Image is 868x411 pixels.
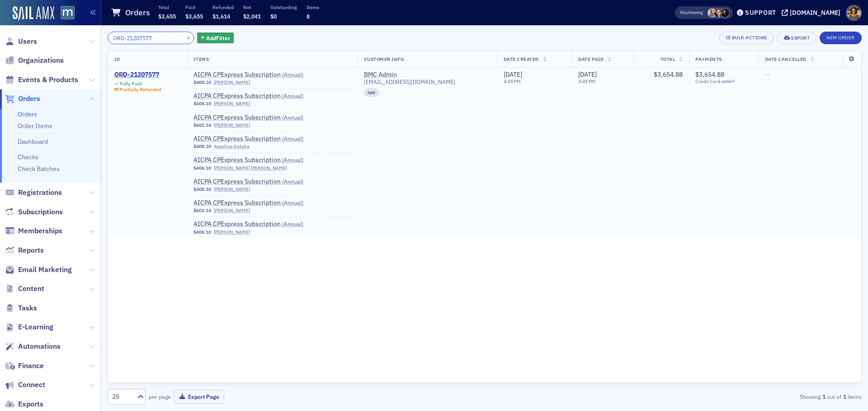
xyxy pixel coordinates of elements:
span: Customer Info [364,56,404,62]
span: Date Created [504,56,539,62]
span: Content [18,284,44,294]
a: Checks [18,153,38,161]
time: 4:45 PM [578,78,595,84]
span: Reports [18,245,44,255]
span: E-Learning [18,322,53,332]
button: × [184,33,193,42]
span: Finance [18,361,44,371]
img: SailAMX [13,6,54,21]
div: Support [745,9,776,17]
span: Emily Trott [708,8,717,18]
a: New Order [820,33,862,41]
span: $408.10 [193,186,211,192]
a: AICPA CPExpress Subscription (Annual) [193,199,307,207]
a: Assetina Kataka [214,143,250,149]
h1: Orders [125,7,150,18]
span: Date Cancelled [765,56,807,62]
a: [PERSON_NAME] [214,122,250,128]
a: Orders [18,110,37,118]
strong: 1 [821,393,827,401]
a: BMC Admin [364,71,397,79]
span: Events & Products [18,75,78,85]
a: Automations [5,342,61,351]
span: $0 [270,13,277,20]
a: Registrations [5,188,62,198]
span: $3,654.88 [695,70,724,79]
span: Lauren McDonough [720,8,730,18]
span: ( Annual ) [282,199,303,206]
a: Dashboard [18,138,48,146]
div: cpa [364,88,380,97]
span: Items [193,56,209,62]
span: Credit Card x6869 [695,79,752,84]
p: Refunded [212,4,234,10]
span: — [765,70,770,79]
a: Content [5,284,44,294]
span: Users [18,37,37,46]
a: Check Batches [18,165,60,173]
span: Memberships [18,226,62,236]
span: Subscriptions [18,207,63,217]
button: Export Page [174,390,224,404]
span: ( Annual ) [282,135,303,142]
strong: 1 [841,393,848,401]
span: $3,655 [185,13,203,20]
a: Tasks [5,303,37,313]
button: [DOMAIN_NAME] [782,9,844,16]
span: Organizations [18,55,64,65]
a: [PERSON_NAME] [214,186,250,192]
span: $1,614 [212,13,230,20]
a: Memberships [5,226,62,236]
div: Showing out of items [617,393,862,401]
span: [DATE] [504,70,522,79]
a: AICPA CPExpress Subscription (Annual) [193,71,307,79]
span: ( Annual ) [282,178,303,185]
div: Also [680,9,689,15]
a: [PERSON_NAME] [214,229,250,235]
a: Finance [5,361,44,371]
a: Email Marketing [5,265,72,275]
span: Exports [18,399,43,409]
span: Email Marketing [18,265,72,275]
div: Partially Refunded [120,87,161,92]
a: ORD-21207577 [114,71,161,79]
span: AICPA CPExpress Subscription [193,92,307,100]
button: Bulk Actions [719,32,774,44]
span: 8 [307,13,310,20]
span: ( Annual ) [282,156,303,163]
a: [PERSON_NAME] [214,208,250,213]
span: Total [660,56,675,62]
span: Date Paid [578,56,604,62]
span: $408.10 [193,143,211,149]
a: Subscriptions [5,207,63,217]
span: Registrations [18,188,62,198]
span: Connect [18,380,45,390]
img: SailAMX [61,6,75,20]
a: AICPA CPExpress Subscription (Annual) [193,135,307,143]
span: $408.10 [193,79,211,85]
span: $3,655 [158,13,176,20]
span: AICPA CPExpress Subscription [193,156,307,164]
span: AICPA CPExpress Subscription [193,71,307,79]
a: E-Learning [5,322,53,332]
span: AICPA CPExpress Subscription [193,135,307,143]
span: $2,041 [243,13,261,20]
span: $603.14 [193,208,211,213]
span: Tasks [18,303,37,313]
span: ( Annual ) [282,114,303,121]
a: [PERSON_NAME] [PERSON_NAME] [214,165,287,171]
a: Events & Products [5,75,78,85]
a: Users [5,37,37,46]
span: Payments [695,56,722,62]
span: AICPA CPExpress Subscription [193,178,307,186]
span: $408.10 [193,101,211,106]
span: AICPA CPExpress Subscription [193,199,307,207]
span: Profile [846,5,862,21]
span: $603.14 [193,122,211,128]
span: $3,654.88 [654,70,683,79]
div: Export [791,36,810,41]
span: AICPA CPExpress Subscription [193,114,307,122]
div: Bulk Actions [732,35,767,40]
span: Viewing [680,9,703,16]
